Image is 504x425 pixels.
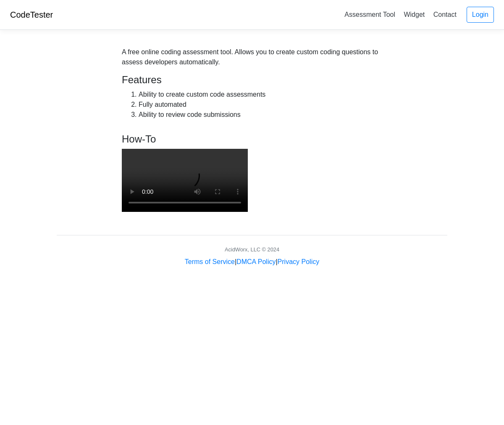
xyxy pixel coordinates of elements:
a: Widget [400,8,428,21]
a: CodeTester [10,10,53,19]
a: Terms of Service [185,258,235,265]
h4: How-To [122,133,248,145]
li: Ability to create custom code assessments [139,90,265,100]
a: Privacy Policy [278,258,320,265]
h4: Features [122,74,265,86]
a: Login [467,7,494,23]
li: Fully automated [139,100,265,110]
div: AcidWorx, LLC © 2024 [225,245,279,253]
a: Assessment Tool [341,8,399,21]
a: Contact [430,8,460,21]
a: DMCA Policy [236,258,276,265]
div: A free online coding assessment tool. Allows you to create custom coding questions to assess deve... [122,47,382,67]
li: Ability to review code submissions [139,110,265,120]
div: | | [185,257,319,267]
